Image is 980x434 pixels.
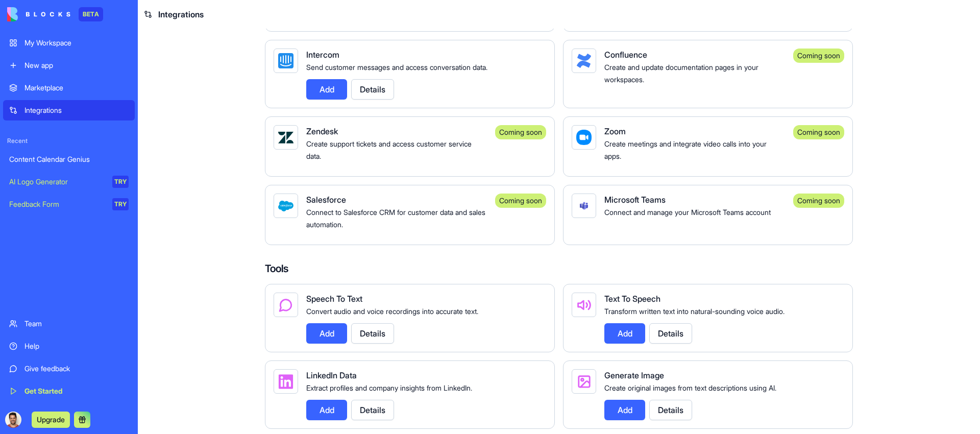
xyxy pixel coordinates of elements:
div: My Workspace [24,38,129,48]
div: Coming soon [793,49,844,63]
button: Details [649,323,692,344]
span: Text To Speech [604,294,660,304]
button: Details [351,400,394,420]
span: Salesforce [306,195,346,205]
span: Create support tickets and access customer service data. [306,139,472,160]
div: Marketplace [24,83,129,93]
span: Create original images from text descriptions using AI. [604,383,776,392]
a: Integrations [3,100,135,120]
h4: Tools [265,261,853,276]
div: Integrations [24,105,129,115]
a: Content Calendar Genius [3,149,135,170]
div: New app [24,60,129,70]
span: Create meetings and integrate video calls into your apps. [604,139,767,160]
a: BETA [7,7,103,21]
div: Give feedback [24,364,129,374]
a: Get Started [3,381,135,401]
span: Connect to Salesforce CRM for customer data and sales automation. [306,208,485,229]
span: Transform written text into natural-sounding voice audio. [604,307,785,316]
a: Help [3,336,135,356]
div: Coming soon [793,194,844,208]
span: Connect and manage your Microsoft Teams account [604,208,771,216]
a: Feedback FormTRY [3,194,135,214]
div: Team [24,319,129,329]
button: Add [604,400,645,420]
span: Integrations [158,8,204,20]
button: Add [306,79,347,100]
a: Give feedback [3,358,135,379]
button: Upgrade [32,412,70,428]
a: My Workspace [3,33,135,53]
span: Speech To Text [306,294,362,304]
button: Add [604,323,645,344]
div: Coming soon [495,194,546,208]
div: Content Calendar Genius [9,154,129,164]
a: Upgrade [32,414,70,424]
span: LinkedIn Data [306,370,357,380]
a: New app [3,55,135,76]
span: Recent [3,137,135,145]
span: Generate Image [604,370,664,380]
a: AI Logo GeneratorTRY [3,172,135,192]
a: Team [3,314,135,334]
div: Help [24,341,129,351]
div: TRY [112,198,129,210]
button: Details [351,323,394,344]
span: Intercom [306,50,339,60]
div: Coming soon [793,125,844,139]
button: Add [306,400,347,420]
span: Confluence [604,50,647,60]
div: TRY [112,176,129,188]
span: Send customer messages and access conversation data. [306,63,487,71]
span: Convert audio and voice recordings into accurate text. [306,307,478,316]
button: Details [649,400,692,420]
span: Extract profiles and company insights from LinkedIn. [306,383,472,392]
div: AI Logo Generator [9,177,105,187]
div: BETA [79,7,103,21]
span: Zendesk [306,126,338,136]
div: Feedback Form [9,199,105,209]
span: Microsoft Teams [604,195,666,205]
button: Add [306,323,347,344]
div: Get Started [24,386,129,396]
span: Create and update documentation pages in your workspaces. [604,63,758,84]
div: Coming soon [495,125,546,139]
img: logo [7,7,70,21]
span: Zoom [604,126,626,136]
img: ACg8ocLJKp1yNqYgrAiB7ibgjYiT-aKFpkEoNfOqj2NVwCdwyW8Xjv_qYA=s96-c [5,412,21,428]
a: Marketplace [3,78,135,98]
button: Details [351,79,394,100]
